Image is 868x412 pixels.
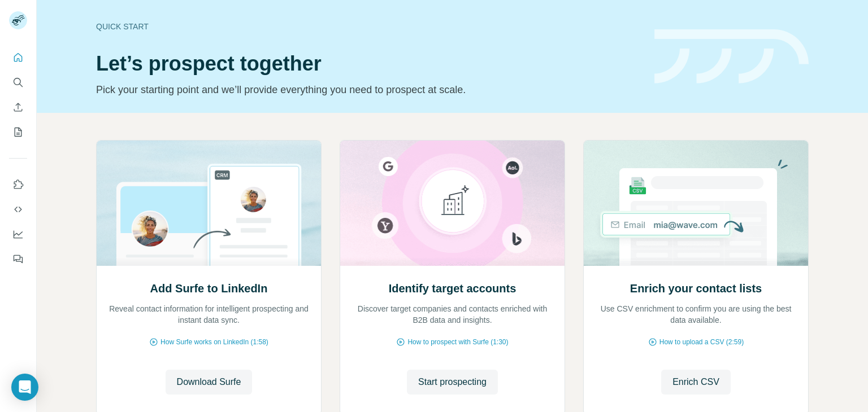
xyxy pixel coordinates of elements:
h1: Let’s prospect together [96,52,641,75]
div: Quick start [96,21,641,32]
button: Feedback [9,249,27,269]
button: Use Surfe on LinkedIn [9,174,27,195]
span: Download Surfe [177,375,241,389]
p: Use CSV enrichment to confirm you are using the best data available. [595,303,797,326]
img: Enrich your contact lists [583,141,809,266]
p: Pick your starting point and we’ll provide everything you need to prospect at scale. [96,82,641,98]
h2: Add Surfe to LinkedIn [150,280,268,296]
button: Download Surfe [166,370,253,395]
button: Dashboard [9,224,27,244]
div: Open Intercom Messenger [11,374,38,401]
button: Start prospecting [407,370,498,395]
h2: Identify target accounts [389,280,517,296]
img: Add Surfe to LinkedIn [96,141,322,266]
span: How to prospect with Surfe (1:30) [407,337,508,347]
img: banner [654,29,809,84]
button: Use Surfe API [9,199,27,220]
span: How to upload a CSV (2:59) [659,337,744,347]
button: Enrich CSV [9,97,27,117]
img: Identify target accounts [340,141,565,266]
button: Enrich CSV [661,370,731,395]
p: Discover target companies and contacts enriched with B2B data and insights. [351,303,553,326]
h2: Enrich your contact lists [630,280,762,296]
p: Reveal contact information for intelligent prospecting and instant data sync. [108,303,310,326]
span: How Surfe works on LinkedIn (1:58) [160,337,268,347]
button: My lists [9,122,27,142]
span: Start prospecting [418,375,487,389]
button: Search [9,72,27,93]
button: Quick start [9,47,27,68]
span: Enrich CSV [672,375,719,389]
